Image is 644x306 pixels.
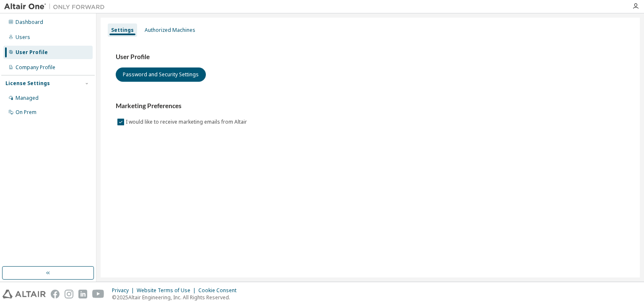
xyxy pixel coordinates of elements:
[78,290,87,298] img: linkedin.svg
[16,95,39,101] div: Managed
[16,49,48,56] div: User Profile
[4,3,109,11] img: Altair One
[65,290,73,298] img: instagram.svg
[112,294,241,301] p: © 2025 Altair Engineering, Inc. All Rights Reserved.
[145,27,195,34] div: Authorized Machines
[137,287,198,294] div: Website Terms of Use
[92,290,104,298] img: youtube.svg
[116,53,625,61] h3: User Profile
[16,109,36,116] div: On Prem
[111,27,134,34] div: Settings
[116,67,206,82] button: Password and Security Settings
[16,64,55,71] div: Company Profile
[112,287,137,294] div: Privacy
[126,117,249,127] label: I would like to receive marketing emails from Altair
[51,290,60,298] img: facebook.svg
[3,290,46,298] img: altair_logo.svg
[5,80,50,87] div: License Settings
[198,287,241,294] div: Cookie Consent
[16,19,43,26] div: Dashboard
[16,34,30,41] div: Users
[116,102,625,110] h3: Marketing Preferences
